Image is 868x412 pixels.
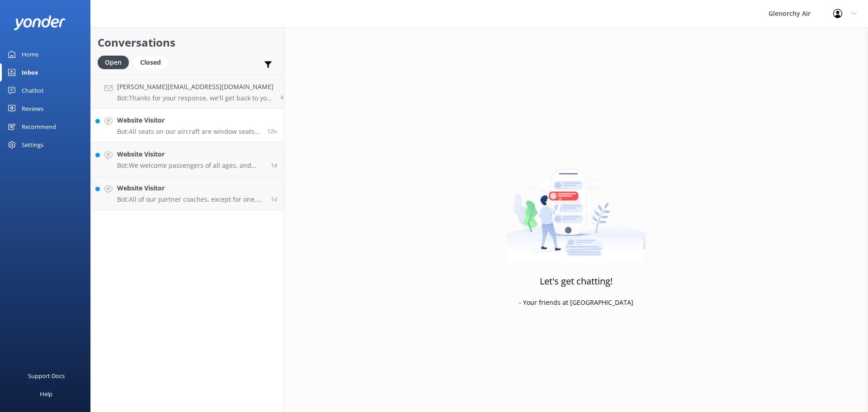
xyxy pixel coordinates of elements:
[91,75,284,109] a: [PERSON_NAME][EMAIL_ADDRESS][DOMAIN_NAME]Bot:Thanks for your response, we'll get back to you as s...
[14,15,66,30] img: yonder-white-logo.png
[117,94,274,102] p: Bot: Thanks for your response, we'll get back to you as soon as we can during opening hours.
[280,94,292,101] span: Sep 08 2025 09:35am (UTC +12:00) Pacific/Auckland
[22,136,43,154] div: Settings
[40,385,52,403] div: Help
[271,195,277,203] span: Sep 06 2025 07:14pm (UTC +12:00) Pacific/Auckland
[91,142,284,176] a: Website VisitorBot:We welcome passengers of all ages, and most experiences are suitable for the w...
[22,63,38,81] div: Inbox
[91,109,284,142] a: Website VisitorBot:All seats on our aircraft are window seats. However, seat allocation is at the...
[519,298,633,308] p: - Your friends at [GEOGRAPHIC_DATA]
[117,183,264,193] h4: Website Visitor
[133,56,168,69] div: Closed
[22,118,56,136] div: Recommend
[117,161,264,170] p: Bot: We welcome passengers of all ages, and most experiences are suitable for the whole family. H...
[91,176,284,210] a: Website VisitorBot:All of our partner coaches, except for one, have toilets on board. However, we...
[28,367,65,385] div: Support Docs
[271,161,277,169] span: Sep 07 2025 03:48am (UTC +12:00) Pacific/Auckland
[117,115,260,125] h4: Website Visitor
[22,45,38,63] div: Home
[98,57,133,67] a: Open
[117,128,260,136] p: Bot: All seats on our aircraft are window seats. However, seat allocation is at the pilot's discr...
[98,34,277,51] h2: Conversations
[267,128,277,135] span: Sep 07 2025 09:56pm (UTC +12:00) Pacific/Auckland
[540,274,613,289] h3: Let's get chatting!
[133,57,172,67] a: Closed
[506,150,646,263] img: artwork of a man stealing a conversation from at giant smartphone
[117,195,264,204] p: Bot: All of our partner coaches, except for one, have toilets on board. However, we cannot guaran...
[22,81,44,99] div: Chatbot
[117,82,274,92] h4: [PERSON_NAME][EMAIL_ADDRESS][DOMAIN_NAME]
[117,149,264,159] h4: Website Visitor
[98,56,129,69] div: Open
[22,99,43,118] div: Reviews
